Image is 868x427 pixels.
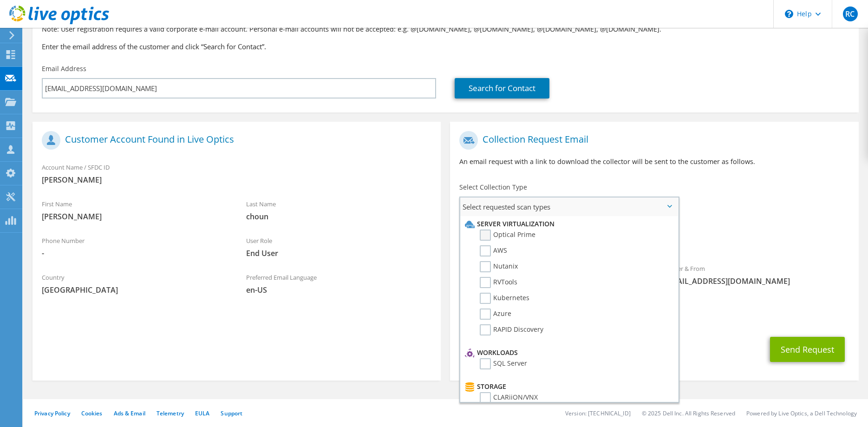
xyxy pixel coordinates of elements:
[480,230,535,241] label: Optical Prime
[459,183,527,192] label: Select Collection Type
[455,78,549,99] a: Search for Contact
[221,409,242,417] a: Support
[480,293,529,304] label: Kubernetes
[480,324,543,335] label: RAPID Discovery
[480,358,527,369] label: SQL Server
[480,261,518,272] label: Nutanix
[664,276,849,286] span: [EMAIL_ADDRESS][DOMAIN_NAME]
[450,296,858,328] div: CC & Reply To
[463,218,673,230] li: Server Virtualization
[42,211,228,222] span: [PERSON_NAME]
[246,285,432,295] span: en-US
[33,194,237,226] div: First Name
[565,409,631,417] li: Version: [TECHNICAL_ID]
[237,231,441,263] div: User Role
[460,197,678,216] span: Select requested scan types
[770,337,845,362] button: Send Request
[480,245,507,256] label: AWS
[195,409,209,417] a: EULA
[42,285,228,295] span: [GEOGRAPHIC_DATA]
[459,157,849,167] p: An email request with a link to download the collector will be sent to the customer as follows.
[42,175,431,185] span: [PERSON_NAME]
[81,409,103,417] a: Cookies
[785,10,793,18] svg: \n
[33,268,237,300] div: Country
[654,259,859,291] div: Sender & From
[450,220,858,254] div: Requested Collections
[480,392,538,403] label: CLARiiON/VNX
[746,409,857,417] li: Powered by Live Optics, a Dell Technology
[42,248,228,258] span: -
[237,194,441,226] div: Last Name
[246,248,432,258] span: End User
[33,158,441,190] div: Account Name / SFDC ID
[642,409,735,417] li: © 2025 Dell Inc. All Rights Reserved
[463,347,673,358] li: Workloads
[480,309,511,320] label: Azure
[843,7,858,21] span: RC
[42,131,427,150] h1: Customer Account Found in Live Optics
[480,277,517,288] label: RVTools
[34,409,70,417] a: Privacy Policy
[42,64,86,73] label: Email Address
[237,268,441,300] div: Preferred Email Language
[33,231,237,263] div: Phone Number
[450,259,654,291] div: To
[463,381,673,392] li: Storage
[42,24,849,34] p: Note: User registration requires a valid corporate e-mail account. Personal e-mail accounts will ...
[459,131,844,150] h1: Collection Request Email
[114,409,145,417] a: Ads & Email
[42,41,849,52] h3: Enter the email address of the customer and click “Search for Contact”.
[157,409,184,417] a: Telemetry
[246,211,432,222] span: choun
